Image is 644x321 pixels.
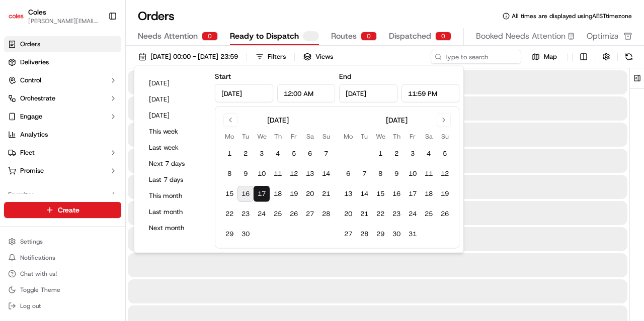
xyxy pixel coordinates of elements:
[388,206,405,222] button: 23
[4,72,121,88] button: Control
[20,166,44,175] span: Promise
[254,131,270,142] th: Wednesday
[20,254,55,262] span: Notifications
[302,206,318,222] button: 27
[144,189,205,203] button: This month
[223,113,237,127] button: Go to previous month
[100,170,122,177] span: Pylon
[221,146,237,162] button: 1
[437,146,453,162] button: 5
[58,205,79,215] span: Create
[237,206,254,222] button: 23
[144,92,205,106] button: [DATE]
[4,187,121,203] div: Favorites
[215,84,273,102] input: Date
[372,166,388,182] button: 8
[405,131,421,142] th: Friday
[8,8,24,24] img: Coles
[237,186,254,202] button: 16
[144,173,205,187] button: Last 7 days
[4,267,121,281] button: Chat with us!
[20,40,40,49] span: Orders
[405,186,421,202] button: 17
[138,30,198,42] span: Needs Attention
[4,202,121,218] button: Create
[4,54,121,70] a: Deliveries
[4,36,121,52] a: Orders
[81,141,166,159] a: 💻API Documentation
[372,146,388,162] button: 1
[437,131,453,142] th: Sunday
[270,186,286,202] button: 18
[431,50,521,64] input: Type to search
[286,146,302,162] button: 5
[237,166,254,182] button: 9
[10,10,30,30] img: Nash
[20,238,43,246] span: Settings
[386,115,408,125] div: [DATE]
[388,186,405,202] button: 16
[405,146,421,162] button: 3
[302,131,318,142] th: Saturday
[340,226,356,242] button: 27
[85,146,93,154] div: 💻
[340,206,356,222] button: 20
[361,32,377,41] div: 0
[435,32,451,41] div: 0
[372,226,388,242] button: 29
[267,115,289,125] div: [DATE]
[437,113,451,127] button: Go to next month
[20,302,41,310] span: Log out
[286,166,302,182] button: 12
[318,131,334,142] th: Sunday
[286,186,302,202] button: 19
[356,131,372,142] th: Tuesday
[372,186,388,202] button: 15
[202,32,218,41] div: 0
[221,186,237,202] button: 15
[405,206,421,222] button: 24
[4,283,121,297] button: Toggle Theme
[221,226,237,242] button: 29
[4,145,121,161] button: Fleet
[512,12,632,20] span: All times are displayed using AEST timezone
[302,166,318,182] button: 13
[144,76,205,90] button: [DATE]
[372,206,388,222] button: 22
[421,146,437,162] button: 4
[20,58,49,67] span: Deliveries
[144,157,205,171] button: Next 7 days
[388,146,405,162] button: 2
[26,64,181,75] input: Got a question? Start typing here...
[339,72,351,81] label: End
[20,286,60,294] span: Toggle Theme
[270,166,286,182] button: 11
[10,95,28,114] img: 1736555255976-a54dd68f-1ca7-489b-9aae-adbdc363a1c4
[144,205,205,219] button: Last month
[6,141,81,159] a: 📗Knowledge Base
[401,84,460,102] input: Time
[4,163,121,179] button: Promise
[144,221,205,235] button: Next month
[28,17,100,25] button: [PERSON_NAME][EMAIL_ADDRESS][PERSON_NAME][DOMAIN_NAME]
[10,146,18,154] div: 📗
[237,226,254,242] button: 30
[525,51,563,63] button: Map
[144,109,205,123] button: [DATE]
[270,146,286,162] button: 4
[237,146,254,162] button: 2
[254,206,270,222] button: 24
[340,186,356,202] button: 13
[71,169,122,177] a: Powered byPylon
[318,206,334,222] button: 28
[34,95,165,105] div: Start new chat
[4,251,121,265] button: Notifications
[340,131,356,142] th: Monday
[286,206,302,222] button: 26
[10,40,183,56] p: Welcome 👋
[20,112,42,121] span: Engage
[221,131,237,142] th: Monday
[421,166,437,182] button: 11
[95,145,162,155] span: API Documentation
[437,186,453,202] button: 19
